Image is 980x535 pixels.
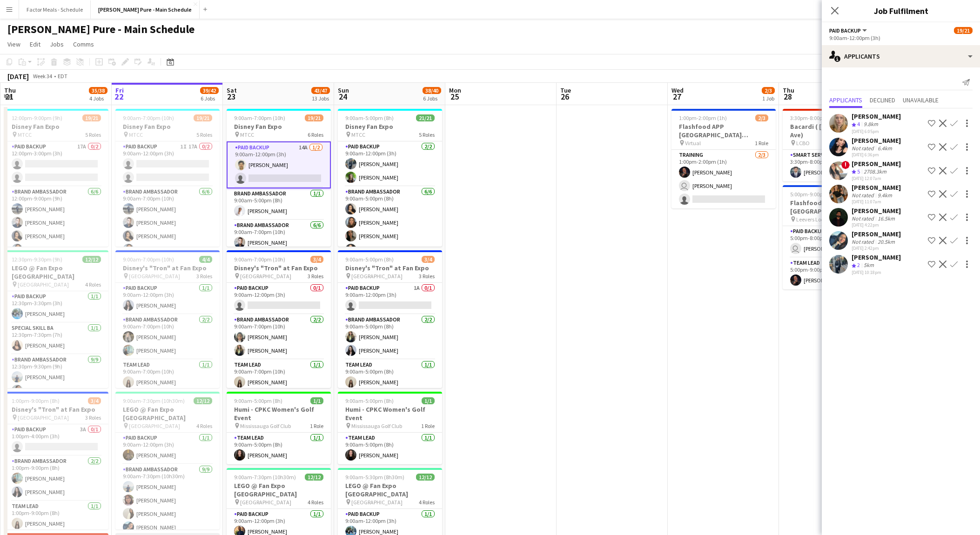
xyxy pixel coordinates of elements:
h3: Humi - CPKC Women's Golf Event [227,405,331,422]
span: Leevers Locavore [796,216,837,223]
span: 3/4 [88,397,101,404]
h3: Disney Fan Expo [4,122,108,131]
app-card-role: Training2/31:00pm-2:00pm (1h)[PERSON_NAME] [PERSON_NAME] [671,150,776,208]
app-card-role: Team Lead1/19:00am-5:00pm (8h)[PERSON_NAME] [227,433,331,464]
app-job-card: 1:00pm-9:00pm (8h)3/4Disney's "Tron" at Fan Expo [GEOGRAPHIC_DATA]3 RolesPaid Backup3A0/11:00pm-4... [4,392,108,529]
span: Mon [449,86,461,94]
div: [PERSON_NAME] [852,230,901,238]
span: 9:00am-7:30pm (10h30m) [123,397,185,404]
h3: LEGO @ Fan Expo [GEOGRAPHIC_DATA] [338,481,442,498]
div: Applicants [822,45,980,67]
div: 9:00am-5:00pm (8h)1/1Humi - CPKC Women's Golf Event Mississauga Golf Club1 RoleTeam Lead1/19:00am... [227,392,331,464]
div: 9.4km [876,192,894,199]
span: [GEOGRAPHIC_DATA] [240,273,291,280]
button: [PERSON_NAME] Pure - Main Schedule [91,0,200,19]
span: [GEOGRAPHIC_DATA] [351,273,403,280]
app-job-card: 9:00am-5:00pm (8h)3/4Disney's "Tron" at Fan Expo [GEOGRAPHIC_DATA]3 RolesPaid Backup1A0/19:00am-1... [338,250,442,388]
app-card-role: Paid Backup14A1/29:00am-12:00pm (3h)[PERSON_NAME] [227,141,331,188]
span: 22 [114,91,124,102]
div: 12:00pm-9:00pm (9h)19/21Disney Fan Expo MTCC5 RolesPaid Backup17A0/212:00pm-3:00pm (3h) Brand Amb... [4,109,108,247]
app-card-role: Paid Backup17A0/212:00pm-3:00pm (3h) [4,141,108,187]
div: 20.5km [876,238,897,245]
span: Edit [30,40,40,48]
div: 9:00am-7:00pm (10h)4/4Disney's "Tron" at Fan Expo [GEOGRAPHIC_DATA]3 RolesPaid Backup1/19:00am-12... [115,250,220,388]
span: 1:00pm-9:00pm (8h) [12,397,60,404]
span: 4 [857,120,860,127]
h3: Flashfood APP [GEOGRAPHIC_DATA] [GEOGRAPHIC_DATA], [GEOGRAPHIC_DATA] Training [671,122,776,139]
app-card-role: Paid Backup1/19:00am-12:00pm (3h)[PERSON_NAME] [115,283,220,314]
span: 3 Roles [196,273,212,280]
div: Not rated [852,145,876,152]
span: Jobs [50,40,64,48]
a: Edit [26,38,44,50]
span: 5:00pm-9:00pm (4h) [790,191,838,198]
app-card-role: Paid Backup1A0/19:00am-12:00pm (3h) [338,283,442,314]
span: 9:00am-7:00pm (10h) [123,114,174,121]
app-card-role: Brand Ambassador9/912:30pm-9:30pm (9h)[PERSON_NAME][PERSON_NAME] [4,354,108,497]
h3: LEGO @ Fan Expo [GEOGRAPHIC_DATA] [227,481,331,498]
div: Not rated [852,238,876,245]
app-job-card: 9:00am-7:00pm (10h)19/21Disney Fan Expo MTCC5 RolesPaid Backup1I17A0/29:00am-12:00pm (3h) Brand A... [115,109,220,247]
h3: Flashfood APP [GEOGRAPHIC_DATA] [GEOGRAPHIC_DATA], [GEOGRAPHIC_DATA] [783,199,887,215]
span: 9:00am-7:00pm (10h) [123,256,174,263]
span: 4 Roles [85,281,101,288]
span: 19/21 [954,27,973,34]
span: 12:30pm-9:30pm (9h) [12,256,62,263]
h3: Disney's "Tron" at Fan Expo [227,264,331,272]
span: Week 34 [31,73,54,80]
app-job-card: 1:00pm-2:00pm (1h)2/3Flashfood APP [GEOGRAPHIC_DATA] [GEOGRAPHIC_DATA], [GEOGRAPHIC_DATA] Trainin... [671,109,776,208]
span: View [7,40,20,48]
app-card-role: Team Lead1/11:00pm-9:00pm (8h)[PERSON_NAME] [4,501,108,533]
span: Applicants [829,97,862,103]
span: 9:00am-5:00pm (8h) [234,397,282,404]
div: [DATE] 2:42pm [852,245,901,251]
div: 1 Job [762,95,774,102]
span: 5 [857,168,860,175]
span: Unavailable [903,97,939,103]
app-job-card: 9:00am-7:00pm (10h)19/21Disney Fan Expo MTCC6 RolesPaid Backup14A1/29:00am-12:00pm (3h)[PERSON_NA... [227,109,331,247]
span: [GEOGRAPHIC_DATA] [240,499,291,506]
span: Wed [671,86,684,94]
div: 6 Jobs [201,95,218,102]
div: [DATE] 4:22pm [852,222,901,228]
app-card-role: Special Skill BA1/112:30pm-7:30pm (7h)[PERSON_NAME] [4,323,108,354]
app-card-role: Brand Ambassador6/69:00am-7:00pm (10h)[PERSON_NAME] [227,220,331,319]
h1: [PERSON_NAME] Pure - Main Schedule [7,22,195,36]
div: [DATE] [7,72,29,81]
span: 12/12 [82,256,101,263]
span: 12/12 [416,474,435,481]
div: [DATE] 6:05pm [852,128,901,134]
span: [GEOGRAPHIC_DATA] [351,499,403,506]
span: 1/1 [310,397,323,404]
app-card-role: Paid Backup3A0/11:00pm-4:00pm (3h) [4,424,108,456]
span: 5 Roles [419,131,435,138]
div: Not rated [852,192,876,199]
span: 9:00am-5:00pm (8h) [345,114,394,121]
div: 13 Jobs [312,95,329,102]
app-card-role: Brand Ambassador2/29:00am-7:00pm (10h)[PERSON_NAME][PERSON_NAME] [227,314,331,360]
span: 43/47 [311,87,330,94]
span: 9:00am-7:00pm (10h) [234,114,285,121]
span: 3:30pm-8:00pm (4h30m) [790,114,849,121]
span: Virtual [685,140,701,147]
span: 4 Roles [419,499,435,506]
span: 1 Role [421,422,435,429]
div: 9.8km [862,120,880,128]
h3: Disney's "Tron" at Fan Expo [338,264,442,272]
span: 6 Roles [308,131,323,138]
span: 9:00am-7:00pm (10h) [234,256,285,263]
div: 9:00am-5:00pm (8h)21/21Disney Fan Expo MTCC5 RolesPaid Backup2/29:00am-12:00pm (3h)[PERSON_NAME][... [338,109,442,247]
span: 5 Roles [196,131,212,138]
a: View [4,38,24,50]
span: 4 Roles [308,499,323,506]
app-job-card: 9:00am-5:00pm (8h)1/1Humi - CPKC Women's Golf Event Mississauga Golf Club1 RoleTeam Lead1/19:00am... [338,392,442,464]
span: 23 [225,91,237,102]
span: [GEOGRAPHIC_DATA] [18,281,69,288]
span: Comms [73,40,94,48]
span: 12:00pm-9:00pm (9h) [12,114,62,121]
span: 24 [336,91,349,102]
span: MTCC [240,131,254,138]
span: 1:00pm-2:00pm (1h) [679,114,727,121]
